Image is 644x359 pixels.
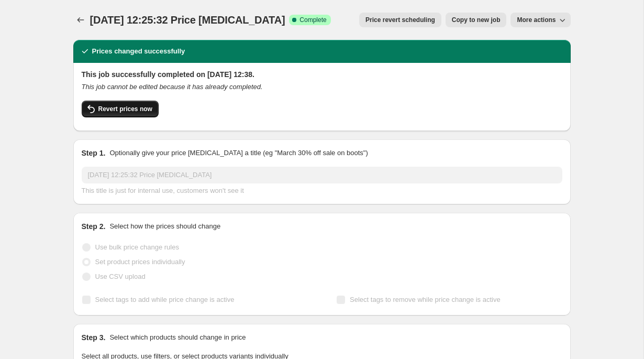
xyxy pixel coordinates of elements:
span: Price revert scheduling [365,16,435,24]
span: Select tags to remove while price change is active [350,296,501,303]
p: Select how the prices should change [109,221,220,232]
input: 30% off holiday sale [82,167,562,183]
button: More actions [510,13,570,27]
button: Copy to new job [446,13,507,27]
button: Price change jobs [73,13,88,27]
span: Use CSV upload [95,273,146,280]
h2: This job successfully completed on [DATE] 12:38. [82,69,562,80]
span: This title is just for internal use, customers won't see it [82,187,244,194]
span: [DATE] 12:25:32 Price [MEDICAL_DATA] [90,14,285,26]
i: This job cannot be edited because it has already completed. [82,83,263,91]
h2: Prices changed successfully [92,46,185,57]
span: Complete [299,16,326,24]
h2: Step 3. [82,332,106,343]
h2: Step 2. [82,221,106,232]
span: Copy to new job [452,16,501,24]
span: More actions [517,16,556,24]
span: Select tags to add while price change is active [95,296,235,303]
button: Price revert scheduling [359,13,441,27]
p: Select which products should change in price [109,332,246,343]
p: Optionally give your price [MEDICAL_DATA] a title (eg "March 30% off sale on boots") [109,148,368,158]
button: Revert prices now [82,101,159,117]
span: Set product prices individually [95,258,185,266]
span: Use bulk price change rules [95,243,179,251]
span: Revert prices now [98,105,152,113]
h2: Step 1. [82,148,106,158]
